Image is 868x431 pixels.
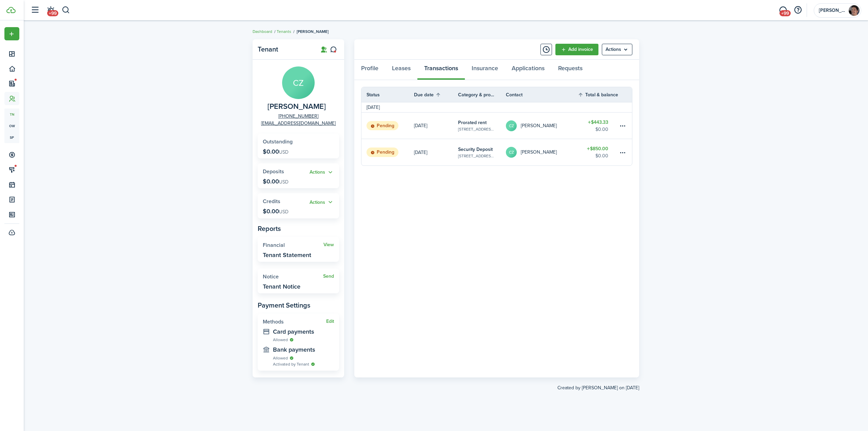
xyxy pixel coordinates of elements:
a: View [323,242,334,248]
a: Profile [354,60,385,80]
p: [DATE] [414,122,427,129]
span: Allowed [273,337,288,343]
th: Sort [578,91,618,99]
avatar-text: CZ [506,120,517,131]
a: Send [323,274,334,279]
th: Sort [414,91,458,99]
span: Allowed [273,355,288,361]
table-profile-info-text: [PERSON_NAME] [521,150,557,155]
widget-stats-title: Notice [263,274,323,280]
a: Insurance [465,60,505,80]
a: tn [4,109,19,120]
p: $0.00 [263,148,289,155]
a: Prorated rent[STREET_ADDRESS], Unit Medium Bedroom w Shared Bath [458,113,506,139]
a: sp [4,132,19,143]
span: Outstanding [263,138,293,145]
status: Pending [367,148,398,157]
a: Messaging [776,2,789,19]
th: Status [361,91,414,98]
button: Search [62,4,70,16]
span: Credits [263,197,280,205]
button: Open resource center [792,4,804,16]
p: $0.00 [263,178,289,185]
span: USD [279,208,289,215]
button: Timeline [540,44,552,55]
span: Deposits [263,168,284,175]
a: Requests [551,60,589,80]
button: Open menu [602,44,632,55]
button: Actions [310,198,334,206]
table-subtitle: [STREET_ADDRESS], Unit Medium Bedroom w Shared Bath [458,126,496,132]
span: [PERSON_NAME] [297,28,329,35]
img: TenantCloud [6,7,16,13]
span: Activated by Tenant [273,361,309,367]
a: Dashboard [253,28,272,35]
p: $0.00 [263,208,289,215]
widget-stats-description: Card payments [273,328,334,335]
table-info-title: Security Deposit [458,146,493,153]
span: Chao Zan [268,102,326,111]
button: Open menu [310,169,334,176]
span: +99 [47,10,58,16]
button: Open sidebar [28,4,41,17]
widget-stats-description: Bank payments [273,346,334,353]
th: Contact [506,91,578,98]
table-amount-description: $0.00 [595,152,608,159]
a: Applications [505,60,551,80]
button: Open menu [310,198,334,206]
a: Leases [385,60,417,80]
panel-main-subtitle: Payment Settings [258,300,339,310]
table-info-title: Prorated rent [458,119,487,126]
table-amount-title: $850.00 [587,145,608,152]
status: Pending [367,121,398,131]
a: $850.00$0.00 [578,139,618,165]
p: [DATE] [414,149,427,156]
widget-stats-description: Tenant Statement [263,252,311,258]
panel-main-title: Tenant [258,45,312,53]
a: Tenants [277,28,291,35]
widget-stats-title: Financial [263,242,323,248]
button: Actions [310,169,334,176]
menu-btn: Actions [602,44,632,55]
a: ow [4,120,19,132]
a: [EMAIL_ADDRESS][DOMAIN_NAME] [261,120,336,127]
a: Pending [361,139,414,165]
span: USD [279,178,289,185]
span: +99 [780,10,791,16]
table-amount-description: $0.00 [595,126,608,133]
th: Category & property [458,91,506,98]
a: [PHONE_NUMBER] [278,113,318,120]
button: Edit [326,319,334,324]
a: CZ[PERSON_NAME] [506,139,578,165]
table-profile-info-text: [PERSON_NAME] [521,123,557,129]
table-subtitle: [STREET_ADDRESS], Unit Medium Bedroom w Shared Bath [458,153,496,159]
a: [DATE] [414,139,458,165]
table-amount-title: $443.33 [588,119,608,126]
a: CZ[PERSON_NAME] [506,113,578,139]
a: [DATE] [414,113,458,139]
td: [DATE] [361,104,385,111]
a: Pending [361,113,414,139]
button: Open menu [4,27,19,40]
avatar-text: CZ [282,66,315,99]
img: Andy [849,5,860,16]
a: Security Deposit[STREET_ADDRESS], Unit Medium Bedroom w Shared Bath [458,139,506,165]
span: Andy [819,8,846,13]
created-at: Created by [PERSON_NAME] on [DATE] [253,377,639,391]
avatar-text: CZ [506,147,517,158]
span: USD [279,149,289,156]
widget-stats-description: Tenant Notice [263,283,300,290]
widget-stats-title: Methods [263,319,326,325]
panel-main-subtitle: Reports [258,223,339,234]
a: $443.33$0.00 [578,113,618,139]
a: Add invoice [555,44,598,55]
a: Notifications [44,2,57,19]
